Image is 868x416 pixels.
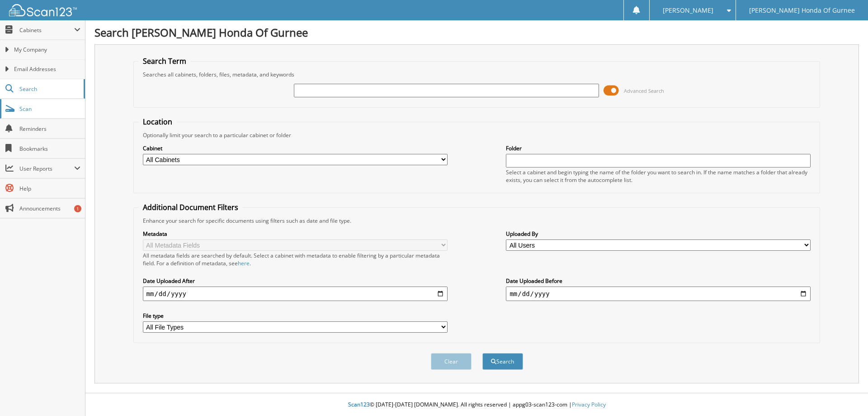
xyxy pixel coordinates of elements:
[506,230,811,238] label: Uploaded By
[506,277,811,285] label: Date Uploaded Before
[138,56,191,66] legend: Search Term
[572,401,606,408] a: Privacy Policy
[348,401,370,408] span: Scan123
[19,185,80,192] span: Help
[506,144,811,152] label: Folder
[138,131,816,139] div: Optionally limit your search to a particular cabinet or folder
[143,252,448,267] div: All metadata fields are searched by default. Select a cabinet with metadata to enable filtering b...
[138,217,816,225] div: Enhance your search for specific documents using filters such as date and file type.
[19,26,74,34] span: Cabinets
[19,205,80,212] span: Announcements
[14,65,80,73] span: Email Addresses
[19,145,80,153] span: Bookmarks
[9,4,77,16] img: scan123-logo-white.svg
[663,8,713,13] span: [PERSON_NAME]
[431,353,472,370] button: Clear
[506,287,811,301] input: end
[143,230,448,238] label: Metadata
[138,117,177,127] legend: Location
[19,85,79,93] span: Search
[14,46,80,54] span: My Company
[138,202,243,212] legend: Additional Document Filters
[143,277,448,285] label: Date Uploaded After
[482,353,523,370] button: Search
[19,105,80,113] span: Scan
[143,144,448,152] label: Cabinet
[238,259,250,267] a: here
[143,287,448,301] input: start
[506,168,811,184] div: Select a cabinet and begin typing the name of the folder you want to search in. If the name match...
[19,165,74,172] span: User Reports
[749,8,855,13] span: [PERSON_NAME] Honda Of Gurnee
[138,71,816,78] div: Searches all cabinets, folders, files, metadata, and keywords
[823,373,868,416] iframe: Chat Widget
[19,125,80,133] span: Reminders
[74,205,81,212] div: 1
[94,25,859,40] h1: Search [PERSON_NAME] Honda Of Gurnee
[143,312,448,320] label: File type
[85,394,868,416] div: © [DATE]-[DATE] [DOMAIN_NAME]. All rights reserved | appg03-scan123-com |
[624,87,664,94] span: Advanced Search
